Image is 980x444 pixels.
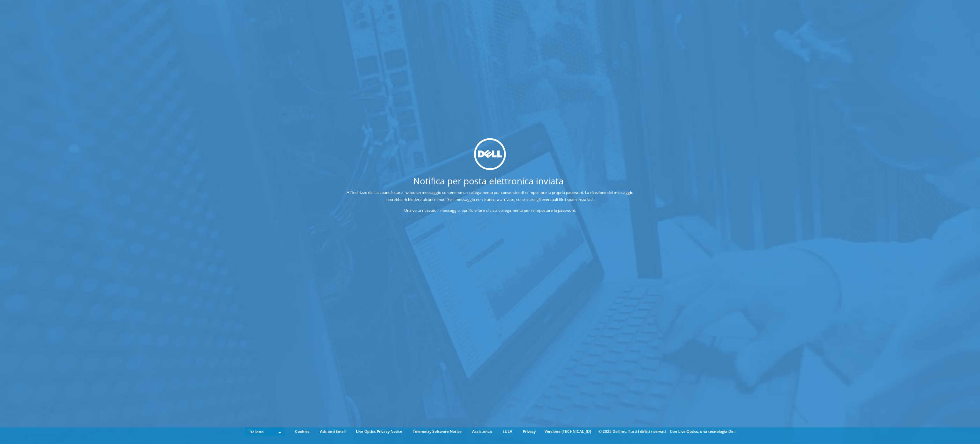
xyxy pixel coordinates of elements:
a: Telemetry Software Notice [408,428,466,435]
a: EULA [498,428,517,435]
p: Una volta ricevuto il messaggio, aprirlo e fare clic sul collegamento per reimpostare la password. [338,207,642,214]
a: Cookies [290,428,314,435]
h1: Notifica per posta elettronica inviata [315,176,662,185]
a: Privacy [518,428,540,435]
p: All'indirizzo dell'account è stato inviato un messaggio contenente un collegamento per consentire... [338,189,642,203]
li: © 2025 Dell Inc. Tutti i diritti riservati [595,428,669,435]
a: Live Optics Privacy Notice [351,428,407,435]
img: dell_svg_logo.svg [474,138,506,170]
li: Con Live Optics, una tecnologia Dell [670,428,735,435]
a: Ads and Email [315,428,350,435]
a: Assistenza [467,428,497,435]
li: Versione [TECHNICAL_ID] [541,428,594,435]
